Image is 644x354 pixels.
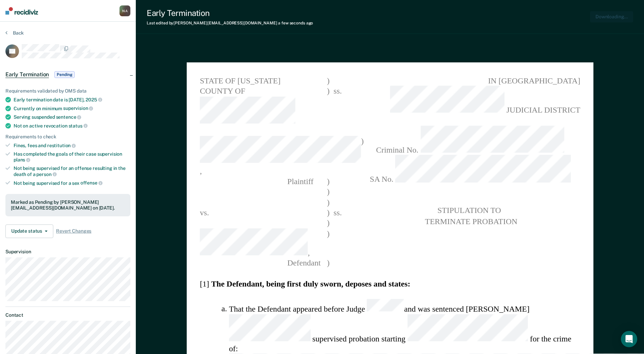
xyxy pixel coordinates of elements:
span: Plaintiff [200,177,313,185]
div: Early Termination [147,8,313,18]
div: Early termination date is [DATE], [14,97,130,103]
span: , [200,136,361,176]
div: Open Intercom Messenger [621,331,637,347]
div: Not on active revocation [14,123,130,129]
button: Back [5,30,24,36]
span: person [36,172,56,177]
span: offense [80,180,103,185]
button: NA [119,5,130,16]
span: COUNTY OF [200,86,327,126]
span: STATE OF [US_STATE] [200,76,327,86]
span: SA No. [360,155,580,185]
div: Marked as Pending by [PERSON_NAME][EMAIL_ADDRESS][DOMAIN_NAME] on [DATE]. [11,199,125,211]
span: Early Termination [5,71,49,78]
div: Fines, fees and [14,142,130,149]
div: Last edited by [PERSON_NAME][EMAIL_ADDRESS][DOMAIN_NAME] [147,21,313,25]
span: Pending [54,71,75,78]
dt: Supervision [5,249,130,255]
span: ) [327,257,330,268]
span: vs. [200,208,209,217]
span: ) [327,176,330,186]
span: ) [327,207,330,218]
span: restitution [47,143,76,148]
span: ) [327,76,330,86]
div: Has completed the goals of their case supervision [14,151,130,163]
span: ss. [329,207,345,218]
span: ) [327,186,330,197]
span: ) [327,86,330,126]
span: , [200,228,327,258]
span: plans [14,157,30,162]
div: N A [119,5,130,16]
img: Recidiviz [5,7,38,15]
div: Not being supervised for an offense resulting in the death of a [14,165,130,177]
span: IN [GEOGRAPHIC_DATA] [360,76,580,86]
span: 2025 [86,97,102,102]
div: Requirements to check [5,134,130,140]
button: Downloading... [590,11,633,22]
div: Not being supervised for a sex [14,180,130,186]
span: Defendant [200,258,320,267]
span: a few seconds ago [278,21,313,25]
span: supervision [63,105,93,111]
strong: The Defendant, being first duly sworn, deposes and states: [211,279,410,288]
span: JUDICIAL DISTRICT [360,86,580,116]
div: Requirements validated by OMS data [5,88,130,94]
button: Update status [5,224,53,238]
span: Criminal No. [360,126,580,155]
span: ) [327,197,330,208]
span: ) [327,218,330,228]
dt: Contact [5,312,130,318]
span: status [69,123,88,129]
span: ss. [329,86,345,126]
span: sentence [56,114,81,120]
section: [1] [200,278,580,289]
pre: STIPULATION TO TERMINATE PROBATION [360,205,580,226]
span: ) [327,228,330,258]
div: Currently on minimum [14,105,130,112]
div: Serving suspended [14,114,130,120]
span: Revert Changes [56,228,91,234]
